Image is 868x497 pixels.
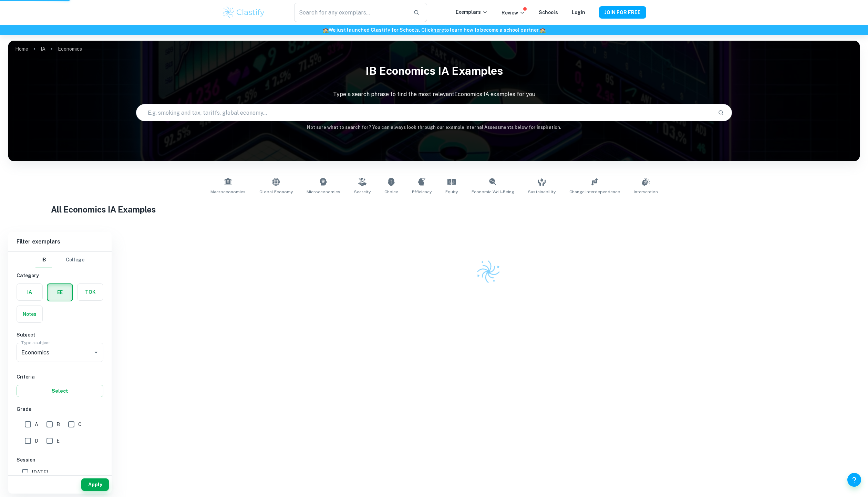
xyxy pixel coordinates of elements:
[35,252,52,268] button: IB
[210,189,246,195] span: Macroeconomics
[8,232,112,251] h6: Filter exemplars
[51,203,817,216] h1: All Economics IA Examples
[17,405,103,413] h6: Grade
[294,3,408,22] input: Search for any exemplars...
[48,284,72,301] button: EE
[77,284,103,300] button: TOK
[259,189,293,195] span: Global Economy
[58,45,82,53] p: Economics
[8,124,860,131] h6: Not sure what to search for? You can always look through our example Internal Assessments below f...
[323,27,329,33] span: 🏫
[473,257,503,287] img: Clastify logo
[66,252,84,268] button: College
[136,103,712,122] input: E.g. smoking and tax, tariffs, global economy...
[17,272,103,279] h6: Category
[847,473,861,487] button: Help and Feedback
[17,385,103,397] button: Select
[8,60,860,82] h1: IB Economics IA examples
[540,27,546,33] span: 🏫
[17,306,42,322] button: Notes
[445,189,458,195] span: Equity
[572,10,585,15] a: Login
[528,189,556,195] span: Sustainability
[17,284,42,300] button: IA
[56,421,60,428] span: B
[17,373,103,381] h6: Criteria
[8,90,860,99] p: Type a search phrase to find the most relevant Economics IA examples for you
[17,456,103,464] h6: Session
[569,189,620,195] span: Change Interdependence
[715,107,727,118] button: Search
[21,340,50,345] label: Type a subject
[502,9,525,17] p: Review
[15,44,28,54] a: Home
[222,6,266,19] img: Clastify logo
[41,44,45,54] a: IA
[32,468,48,476] span: [DATE]
[35,437,38,445] span: D
[599,6,646,19] button: JOIN FOR FREE
[634,189,658,195] span: Intervention
[78,421,82,428] span: C
[81,478,109,491] button: Apply
[456,8,488,16] p: Exemplars
[307,189,340,195] span: Microeconomics
[433,27,444,33] a: here
[35,421,38,428] span: A
[354,189,371,195] span: Scarcity
[35,252,84,268] div: Filter type choice
[384,189,398,195] span: Choice
[56,437,60,445] span: E
[412,189,432,195] span: Efficiency
[539,10,558,15] a: Schools
[91,348,101,357] button: Open
[17,331,103,339] h6: Subject
[472,189,514,195] span: Economic Well-Being
[1,26,867,34] h6: We just launched Clastify for Schools. Click to learn how to become a school partner.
